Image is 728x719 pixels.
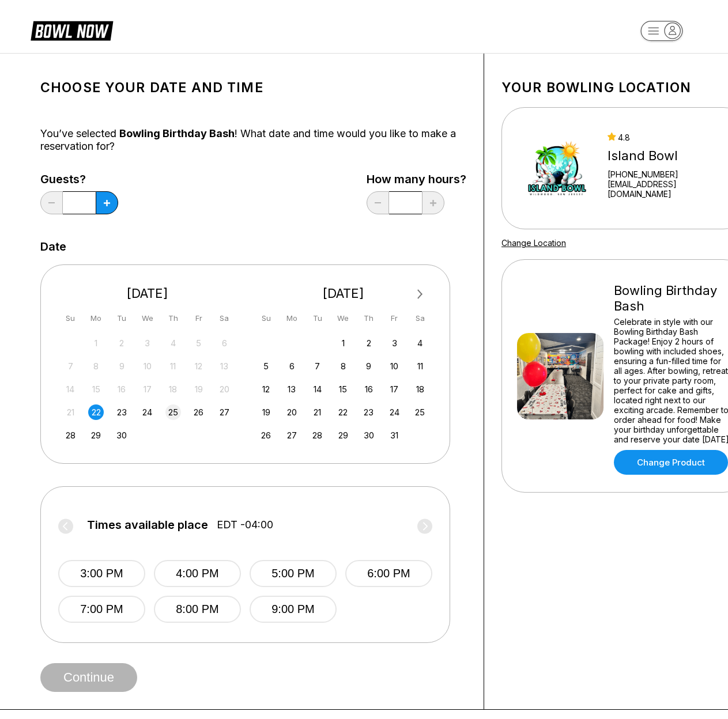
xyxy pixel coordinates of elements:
[139,311,155,326] div: We
[254,286,433,301] div: [DATE]
[88,358,104,374] div: Not available Monday, September 8th, 2025
[191,335,206,351] div: Not available Friday, September 5th, 2025
[412,381,428,397] div: Choose Saturday, October 18th, 2025
[387,335,402,351] div: Choose Friday, October 3rd, 2025
[88,427,104,443] div: Choose Monday, September 29th, 2025
[367,173,466,186] label: How many hours?
[361,358,376,374] div: Choose Thursday, October 9th, 2025
[411,285,429,304] button: Next Month
[310,404,325,420] div: Choose Tuesday, October 21st, 2025
[87,519,208,531] span: Times available place
[361,404,376,420] div: Choose Thursday, October 23rd, 2025
[154,596,241,623] button: 8:00 PM
[335,404,351,420] div: Choose Wednesday, October 22nd, 2025
[517,333,603,419] img: Bowling Birthday Bash
[361,311,376,326] div: Th
[361,427,376,443] div: Choose Thursday, October 30th, 2025
[258,358,274,374] div: Choose Sunday, October 5th, 2025
[165,311,181,326] div: Th
[614,450,728,475] a: Change Product
[345,560,432,587] button: 6:00 PM
[114,427,130,443] div: Choose Tuesday, September 30th, 2025
[284,381,300,397] div: Choose Monday, October 13th, 2025
[63,358,78,374] div: Not available Sunday, September 7th, 2025
[258,404,274,420] div: Choose Sunday, October 19th, 2025
[257,334,430,443] div: month 2025-10
[361,335,376,351] div: Choose Thursday, October 2nd, 2025
[58,286,237,301] div: [DATE]
[284,427,300,443] div: Choose Monday, October 27th, 2025
[191,311,206,326] div: Fr
[139,404,155,420] div: Choose Wednesday, September 24th, 2025
[139,381,155,397] div: Not available Wednesday, September 17th, 2025
[139,335,155,351] div: Not available Wednesday, September 3rd, 2025
[114,335,130,351] div: Not available Tuesday, September 2nd, 2025
[114,358,130,374] div: Not available Tuesday, September 9th, 2025
[387,358,402,374] div: Choose Friday, October 10th, 2025
[412,335,428,351] div: Choose Saturday, October 4th, 2025
[88,335,104,351] div: Not available Monday, September 1st, 2025
[40,240,66,253] label: Date
[258,311,274,326] div: Su
[58,560,145,587] button: 3:00 PM
[412,404,428,420] div: Choose Saturday, October 25th, 2025
[310,381,325,397] div: Choose Tuesday, October 14th, 2025
[335,311,351,326] div: We
[387,427,402,443] div: Choose Friday, October 31st, 2025
[165,358,181,374] div: Not available Thursday, September 11th, 2025
[40,127,466,153] div: You’ve selected ! What date and time would you like to make a reservation for?
[335,335,351,351] div: Choose Wednesday, October 1st, 2025
[258,427,274,443] div: Choose Sunday, October 26th, 2025
[88,381,104,397] div: Not available Monday, September 15th, 2025
[517,125,597,211] img: Island Bowl
[258,381,274,397] div: Choose Sunday, October 12th, 2025
[361,381,376,397] div: Choose Thursday, October 16th, 2025
[284,311,300,326] div: Mo
[139,358,155,374] div: Not available Wednesday, September 10th, 2025
[217,381,232,397] div: Not available Saturday, September 20th, 2025
[165,335,181,351] div: Not available Thursday, September 4th, 2025
[165,381,181,397] div: Not available Thursday, September 18th, 2025
[40,173,118,186] label: Guests?
[217,404,232,420] div: Choose Saturday, September 27th, 2025
[387,311,402,326] div: Fr
[387,404,402,420] div: Choose Friday, October 24th, 2025
[88,404,104,420] div: Choose Monday, September 22nd, 2025
[310,427,325,443] div: Choose Tuesday, October 28th, 2025
[284,404,300,420] div: Choose Monday, October 20th, 2025
[61,334,234,443] div: month 2025-09
[217,335,232,351] div: Not available Saturday, September 6th, 2025
[217,311,232,326] div: Sa
[191,381,206,397] div: Not available Friday, September 19th, 2025
[63,404,78,420] div: Not available Sunday, September 21st, 2025
[217,519,273,531] span: EDT -04:00
[191,404,206,420] div: Choose Friday, September 26th, 2025
[63,381,78,397] div: Not available Sunday, September 14th, 2025
[335,381,351,397] div: Choose Wednesday, October 15th, 2025
[412,311,428,326] div: Sa
[335,358,351,374] div: Choose Wednesday, October 8th, 2025
[310,311,325,326] div: Tu
[501,238,566,248] a: Change Location
[88,311,104,326] div: Mo
[114,404,130,420] div: Choose Tuesday, September 23rd, 2025
[387,381,402,397] div: Choose Friday, October 17th, 2025
[250,596,337,623] button: 9:00 PM
[114,311,130,326] div: Tu
[119,127,235,139] span: Bowling Birthday Bash
[217,358,232,374] div: Not available Saturday, September 13th, 2025
[58,596,145,623] button: 7:00 PM
[412,358,428,374] div: Choose Saturday, October 11th, 2025
[154,560,241,587] button: 4:00 PM
[191,358,206,374] div: Not available Friday, September 12th, 2025
[114,381,130,397] div: Not available Tuesday, September 16th, 2025
[63,311,78,326] div: Su
[284,358,300,374] div: Choose Monday, October 6th, 2025
[335,427,351,443] div: Choose Wednesday, October 29th, 2025
[40,80,466,96] h1: Choose your Date and time
[165,404,181,420] div: Choose Thursday, September 25th, 2025
[250,560,337,587] button: 5:00 PM
[310,358,325,374] div: Choose Tuesday, October 7th, 2025
[63,427,78,443] div: Choose Sunday, September 28th, 2025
